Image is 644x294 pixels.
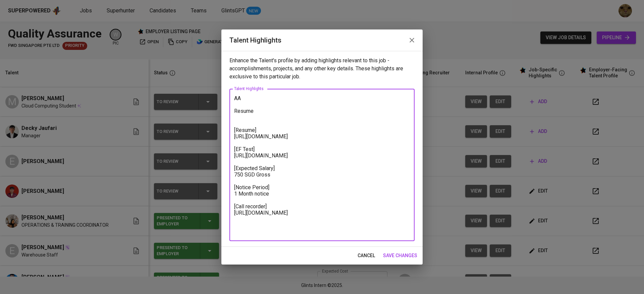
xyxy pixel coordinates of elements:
span: save changes [383,251,417,260]
button: cancel [355,249,378,262]
textarea: AA Resume [Resume] [URL][DOMAIN_NAME] [EF Test] [URL][DOMAIN_NAME] [Expected Salary] 750 SGD Gros... [234,95,410,235]
h2: Talent Highlights [229,35,415,46]
span: cancel [358,251,375,260]
p: Enhance the Talent's profile by adding highlights relevant to this job - accomplishments, project... [229,57,415,81]
button: save changes [380,249,420,262]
